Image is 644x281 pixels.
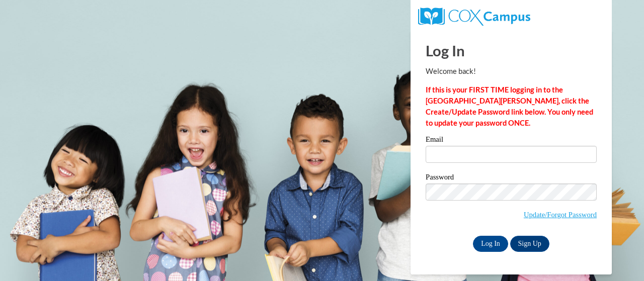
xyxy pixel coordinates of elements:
[426,136,597,146] label: Email
[418,12,530,20] a: COX Campus
[510,236,549,252] a: Sign Up
[426,40,597,61] h1: Log In
[426,173,597,183] label: Password
[426,66,597,77] p: Welcome back!
[524,211,597,219] a: Update/Forgot Password
[418,8,530,26] img: COX Campus
[473,236,508,252] input: Log In
[426,85,593,127] strong: If this is your FIRST TIME logging in to the [GEOGRAPHIC_DATA][PERSON_NAME], click the Create/Upd...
